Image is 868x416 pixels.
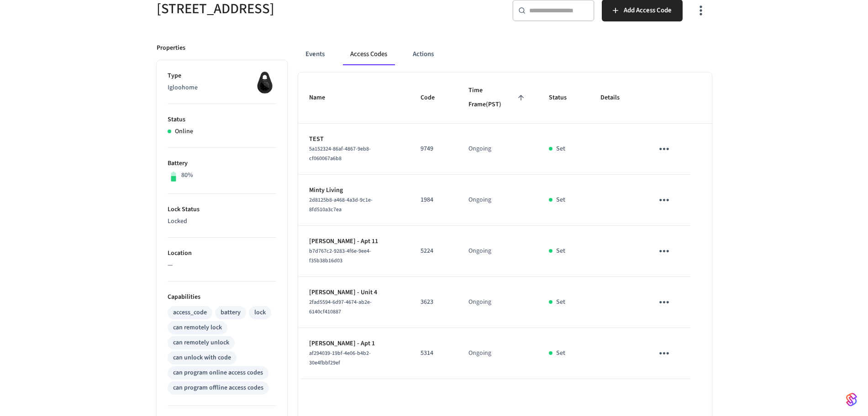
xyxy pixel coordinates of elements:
[309,247,371,265] span: b7d767c2-9283-4f6e-9ee4-f35b38b16d03
[181,171,193,180] p: 80%
[549,91,579,105] span: Status
[168,292,276,302] p: Capabilities
[168,260,276,270] p: —
[600,91,631,105] span: Details
[309,186,399,195] p: Minty Living
[173,383,263,393] div: can program offline access codes
[846,392,857,407] img: SeamLogoGradient.69752ec5.svg
[468,83,527,112] span: Time Frame(PST)
[458,328,538,379] td: Ongoing
[168,159,276,168] p: Battery
[298,73,712,379] table: sticky table
[173,308,207,317] div: access_code
[309,339,399,348] p: [PERSON_NAME] - Apt 1
[309,349,371,367] span: af294039-19bf-4e06-b4b2-30e4fbbf29ef
[309,237,399,246] p: [PERSON_NAME] - Apt 11
[168,71,276,81] p: Type
[168,249,276,258] p: Location
[168,217,276,226] p: Locked
[173,368,263,378] div: can program online access codes
[298,43,712,65] div: ant example
[556,144,565,154] p: Set
[298,43,332,65] button: Events
[175,127,193,136] p: Online
[309,135,399,144] p: TEST
[254,308,266,317] div: lock
[421,91,447,105] span: Code
[253,71,276,94] img: igloohome_igke
[421,195,447,205] p: 1984
[168,115,276,125] p: Status
[458,226,538,277] td: Ongoing
[556,297,565,307] p: Set
[221,308,241,317] div: battery
[458,175,538,226] td: Ongoing
[309,145,371,162] span: 5a152324-86af-4867-9eb8-cf060067a6b8
[309,196,373,213] span: 2d8125b8-a468-4a3d-9c1e-8fd510a3c7ea
[556,195,565,205] p: Set
[168,205,276,214] p: Lock Status
[421,297,447,307] p: 3623
[173,338,229,348] div: can remotely unlock
[624,5,672,16] span: Add Access Code
[556,348,565,358] p: Set
[157,43,185,53] p: Properties
[405,43,441,65] button: Actions
[421,246,447,256] p: 5224
[421,348,447,358] p: 5314
[173,323,222,333] div: can remotely lock
[309,91,337,105] span: Name
[309,288,399,297] p: [PERSON_NAME] - Unit 4
[458,124,538,175] td: Ongoing
[168,83,276,93] p: Igloohome
[556,246,565,256] p: Set
[309,298,372,316] span: 2fad5594-6d97-4674-ab2e-6140cf410887
[173,353,231,363] div: can unlock with code
[343,43,395,65] button: Access Codes
[458,277,538,328] td: Ongoing
[421,144,447,154] p: 9749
